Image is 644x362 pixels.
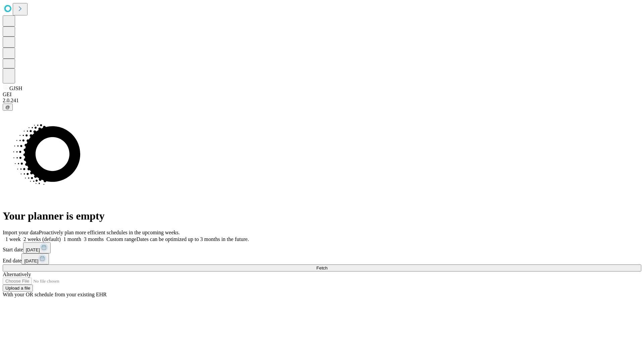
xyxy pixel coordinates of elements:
button: @ [3,104,13,111]
span: Custom range [106,236,136,242]
span: [DATE] [24,258,38,263]
span: Import your data [3,230,39,235]
div: End date [3,253,641,264]
span: 1 week [5,236,21,242]
button: [DATE] [23,242,51,253]
span: Proactively plan more efficient schedules in the upcoming weeks. [39,230,180,235]
span: With your OR schedule from your existing EHR [3,292,107,297]
button: [DATE] [21,253,49,264]
span: Dates can be optimized up to 3 months in the future. [137,236,249,242]
button: Upload a file [3,285,33,292]
div: Start date [3,242,641,253]
span: Fetch [316,265,327,270]
span: Alternatively [3,271,31,277]
div: GEI [3,92,641,98]
span: @ [5,105,10,110]
span: 2 weeks (default) [23,236,61,242]
button: Fetch [3,264,641,271]
span: GJSH [9,85,22,91]
h1: Your planner is empty [3,210,641,222]
span: 1 month [63,236,81,242]
div: 2.0.241 [3,98,641,104]
span: 3 months [84,236,104,242]
span: [DATE] [26,247,40,252]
